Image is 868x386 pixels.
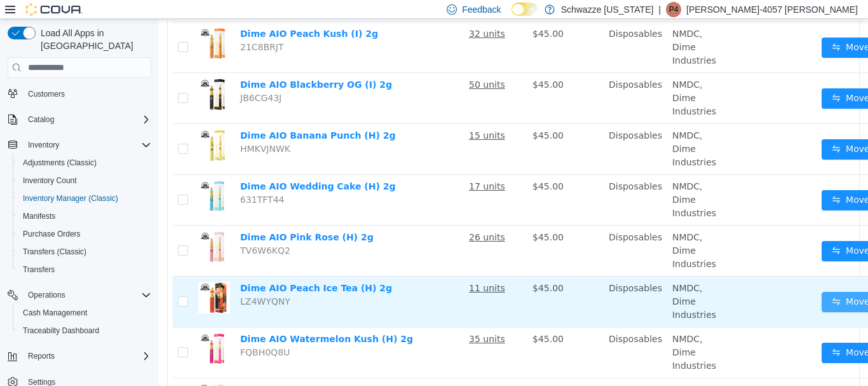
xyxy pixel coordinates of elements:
span: Traceabilty Dashboard [23,326,99,336]
button: icon: swapMove [663,18,721,39]
span: $45.00 [374,264,405,274]
button: Operations [23,287,71,303]
span: Inventory Count [23,176,77,186]
span: Purchase Orders [23,229,81,239]
td: Disposables [445,207,508,258]
span: Transfers (Classic) [23,247,86,257]
u: 35 units [310,315,346,325]
p: Schwazze [US_STATE] [561,2,654,17]
span: Manifests [18,209,151,224]
button: Reports [23,348,60,364]
span: $45.00 [374,315,405,325]
span: Catalog [28,114,54,125]
button: icon: swapMove [663,273,721,293]
span: LZ4WYQNY [81,277,132,287]
a: Inventory Manager (Classic) [18,191,123,206]
div: Patrick-4057 Leyba [666,2,681,17]
a: Dime AIO Watermelon Kush (H) 2g [81,315,254,325]
span: NMDC, Dime Industries [513,60,557,97]
a: Dime AIO Banana Punch (H) 2g [81,111,237,121]
span: Customers [23,86,151,102]
button: Purchase Orders [13,225,156,243]
u: 17 units [310,162,346,172]
td: Disposables [445,105,508,156]
span: TV6W6KQ2 [81,226,132,237]
a: Manifests [18,209,60,224]
span: Manifests [23,211,55,221]
img: Dime AIO Peach Ice Tea (H) 2g hero shot [39,263,71,294]
span: Transfers (Classic) [18,244,151,259]
a: Dime AIO Pink Rose (H) 2g [81,213,215,223]
span: Purchase Orders [18,226,151,242]
a: Traceabilty Dashboard [18,323,104,338]
button: icon: swapMove [663,324,721,344]
button: Catalog [3,111,156,128]
a: Dime AIO Wedding Cake (H) 2g [81,162,237,172]
span: P4 [669,2,679,17]
a: Transfers (Classic) [18,244,92,259]
a: Adjustments (Classic) [18,155,102,170]
button: icon: swapMove [663,69,721,90]
a: Customers [23,86,70,102]
span: NMDC, Dime Industries [513,111,557,148]
button: Traceabilty Dashboard [13,322,156,340]
a: Dime AIO Peach Ice Tea (H) 2g [81,264,233,274]
span: NMDC, Dime Industries [513,162,557,199]
td: Disposables [445,3,508,54]
a: Purchase Orders [18,226,86,242]
img: Dime AIO Watermelon Kush (H) 2g hero shot [39,314,71,345]
td: Disposables [445,308,508,359]
span: HMKVJNWK [81,125,132,135]
a: Dime AIO Cantaloupe Dream (S) 2g [81,366,257,376]
span: Cash Management [23,308,87,318]
td: Disposables [445,156,508,207]
u: 50 units [310,60,346,71]
span: Operations [23,287,151,303]
button: Customers [3,85,156,103]
a: Dime AIO Peach Kush (I) 2g [81,10,219,20]
span: Inventory Count [18,173,151,188]
button: Manifests [13,207,156,225]
u: 19 units [310,366,346,376]
img: Cova [25,3,83,16]
span: NMDC, Dime Industries [513,315,557,352]
td: Disposables [445,54,508,105]
span: Load All Apps in [GEOGRAPHIC_DATA] [36,27,151,52]
img: Dime AIO Blackberry OG (I) 2g hero shot [39,59,71,91]
button: Inventory [23,137,64,153]
img: Dime AIO Peach Kush (I) 2g hero shot [39,8,71,40]
span: $45.00 [374,111,405,121]
u: 11 units [310,264,346,274]
span: NMDC, Dime Industries [513,213,557,250]
img: Dime AIO Pink Rose (H) 2g hero shot [39,212,71,244]
span: $45.00 [374,60,405,71]
span: $45.00 [374,213,405,223]
span: Feedback [462,3,501,16]
td: Disposables [445,258,508,308]
span: Operations [28,290,65,300]
p: | [658,2,661,17]
span: Adjustments (Classic) [23,158,97,168]
u: 32 units [310,10,346,20]
span: 631TFT44 [81,176,125,186]
span: $45.00 [374,10,405,20]
button: Inventory Count [13,172,156,190]
span: $45.00 [374,162,405,172]
a: Inventory Count [18,173,82,188]
button: Inventory Manager (Classic) [13,190,156,207]
span: FQBH0Q8U [81,328,131,338]
button: Catalog [23,112,59,127]
button: Inventory [3,136,156,154]
span: NMDC, Dime Industries [513,10,557,46]
a: Dime AIO Blackberry OG (I) 2g [81,60,233,71]
a: Transfers [18,262,60,277]
a: Cash Management [18,305,92,321]
span: Traceabilty Dashboard [18,323,151,338]
span: Reports [28,351,55,361]
button: Adjustments (Classic) [13,154,156,172]
span: NMDC, Dime Industries [513,264,557,301]
img: Dime AIO Wedding Cake (H) 2g hero shot [39,161,71,193]
span: Inventory Manager (Classic) [18,191,151,206]
button: Cash Management [13,304,156,322]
